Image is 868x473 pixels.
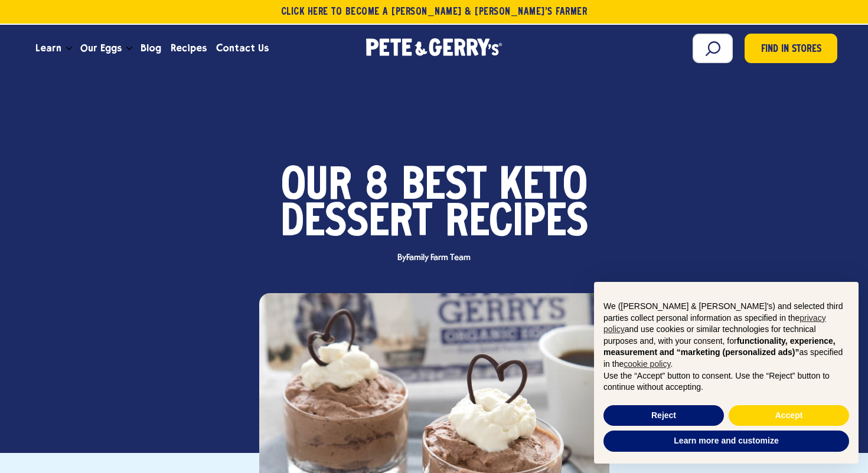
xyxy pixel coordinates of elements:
[216,41,269,55] span: Contact Us
[729,405,849,426] button: Accept
[136,32,166,64] a: Blog
[406,253,471,262] span: Family Farm Team
[603,431,849,452] button: Learn more and customize
[402,169,487,205] span: Best
[211,32,273,64] a: Contact Us
[624,359,670,369] a: cookie policy
[171,41,207,55] span: Recipes
[31,32,66,64] a: Learn
[500,169,588,205] span: Keto
[76,32,126,64] a: Our Eggs
[280,205,432,242] span: Dessert
[693,34,733,63] input: Search
[281,169,352,205] span: Our
[391,254,477,262] span: By
[603,301,849,370] p: We ([PERSON_NAME] & [PERSON_NAME]'s) and selected third parties collect personal information as s...
[365,169,389,205] span: 8
[445,205,588,242] span: Recipes
[761,42,821,58] span: Find in Stores
[585,272,868,473] div: Notice
[80,41,122,55] span: Our Eggs
[745,34,837,63] a: Find in Stores
[126,47,132,51] button: Open the dropdown menu for Our Eggs
[141,41,161,55] span: Blog
[66,47,72,51] button: Open the dropdown menu for Learn
[603,405,724,426] button: Reject
[166,32,211,64] a: Recipes
[603,370,849,393] p: Use the “Accept” button to consent. Use the “Reject” button to continue without accepting.
[35,41,61,55] span: Learn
